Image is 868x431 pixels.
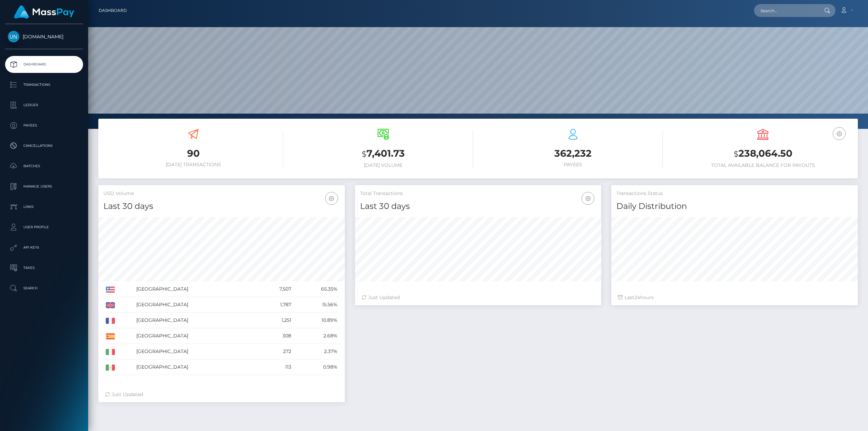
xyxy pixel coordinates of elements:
[734,149,738,159] small: $
[257,281,294,297] td: 7,507
[294,328,339,344] td: 2.68%
[134,328,258,344] td: [GEOGRAPHIC_DATA]
[362,149,367,159] small: $
[8,181,80,192] p: Manage Users
[360,190,596,197] h5: Total Transactions
[616,190,853,197] h5: Transactions Status
[5,219,83,236] a: User Profile
[5,198,83,215] a: Links
[257,297,294,313] td: 1,787
[673,147,853,161] h3: 238,064.50
[8,100,80,110] p: Ledger
[106,333,115,339] img: ES.png
[8,222,80,232] p: User Profile
[8,80,80,90] p: Transactions
[360,200,596,212] h4: Last 30 days
[294,281,339,297] td: 65.35%
[134,297,258,313] td: [GEOGRAPHIC_DATA]
[8,242,80,253] p: API Keys
[5,56,83,73] a: Dashboard
[257,328,294,344] td: 308
[293,147,473,161] h3: 7,401.73
[8,141,80,151] p: Cancellations
[294,313,339,328] td: 10.89%
[106,349,115,355] img: IT.png
[5,280,83,297] a: Search
[8,202,80,212] p: Links
[134,313,258,328] td: [GEOGRAPHIC_DATA]
[103,190,340,197] h5: USD Volume
[616,200,853,212] h4: Daily Distribution
[8,263,80,273] p: Taxes
[14,5,74,19] img: MassPay Logo
[8,161,80,171] p: Batches
[294,344,339,359] td: 2.37%
[257,359,294,375] td: 113
[106,287,115,293] img: US.png
[293,162,473,168] h6: [DATE] Volume
[5,137,83,154] a: Cancellations
[5,97,83,114] a: Ledger
[754,4,818,17] input: Search...
[5,76,83,93] a: Transactions
[8,120,80,131] p: Payees
[103,162,283,168] h6: [DATE] Transactions
[5,117,83,134] a: Payees
[257,344,294,359] td: 272
[106,302,115,308] img: GB.png
[103,147,283,160] h3: 90
[483,162,663,168] h6: Payees
[134,359,258,375] td: [GEOGRAPHIC_DATA]
[8,283,80,293] p: Search
[5,259,83,276] a: Taxes
[99,3,127,18] a: Dashboard
[294,297,339,313] td: 15.56%
[8,59,80,70] p: Dashboard
[362,294,595,301] div: Just Updated
[5,158,83,175] a: Batches
[103,200,340,212] h4: Last 30 days
[673,162,853,168] h6: Total Available Balance for Payouts
[106,318,115,324] img: FR.png
[134,281,258,297] td: [GEOGRAPHIC_DATA]
[5,239,83,256] a: API Keys
[5,178,83,195] a: Manage Users
[105,391,338,398] div: Just Updated
[106,365,115,371] img: MX.png
[257,313,294,328] td: 1,251
[5,34,83,40] span: [DOMAIN_NAME]
[618,294,851,301] div: Last hours
[483,147,663,160] h3: 362,232
[294,359,339,375] td: 0.98%
[134,344,258,359] td: [GEOGRAPHIC_DATA]
[8,31,19,42] img: Unlockt.me
[634,294,640,300] span: 24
